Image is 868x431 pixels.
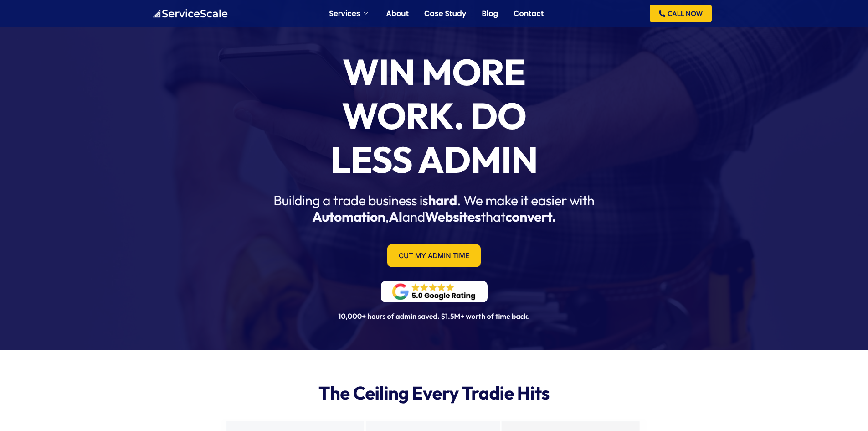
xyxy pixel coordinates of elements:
[482,10,498,17] a: Blog
[329,10,370,17] a: Services
[152,312,717,322] h6: 10,000+ hours of admin saved. $1.5M+ worth of time back.
[307,50,561,182] h1: Win More Work. Do Less Admin
[668,10,703,17] span: CALL NOW
[424,10,467,17] a: Case Study
[514,10,544,17] a: Contact
[221,382,647,404] h2: The Ceiling Every Tradie Hits
[650,5,712,22] a: CALL NOW
[389,208,402,225] span: AI
[399,252,469,259] span: Cut My Admin Time
[505,208,555,225] span: convert.
[152,9,228,18] img: ServiceScale logo representing business automation for tradies
[425,208,481,225] span: Websites
[386,10,409,17] a: About
[428,192,457,208] span: hard
[387,244,481,267] a: Cut My Admin Time
[312,208,385,225] span: Automation
[246,192,622,225] h2: Building a trade business is . We make it easier with , and that
[152,9,228,17] a: ServiceScale logo representing business automation for tradies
